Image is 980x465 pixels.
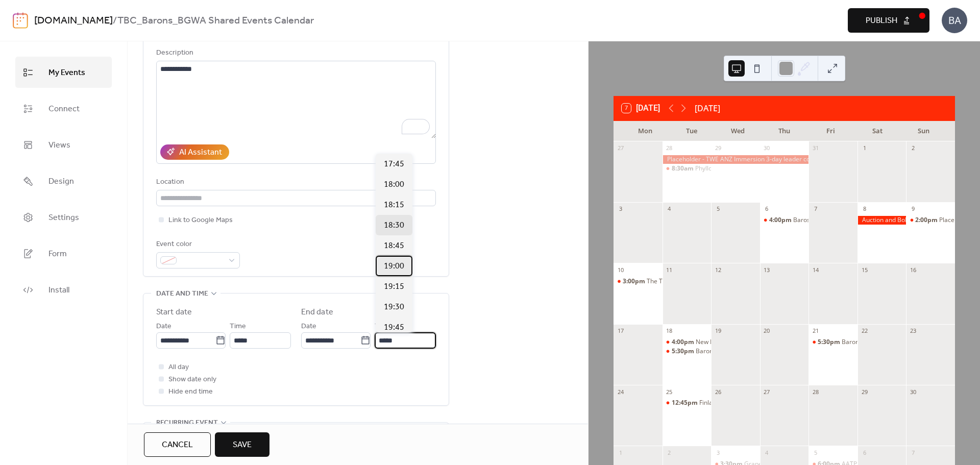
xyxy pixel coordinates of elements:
a: [DOMAIN_NAME] [34,11,113,31]
div: 3 [617,205,624,213]
div: The Tailor Tasting - Webb 2 pax [614,277,663,286]
span: 8:30am [672,164,695,173]
div: New Barons meeting [696,338,755,347]
span: Date [301,321,316,333]
div: Start date [156,306,192,319]
img: logo [13,12,28,29]
span: 4:00pm [672,338,696,347]
div: Finlaysons Roadshow (MH) [699,399,775,407]
a: Design [15,165,112,197]
div: 1 [617,449,624,456]
b: / [113,11,117,31]
span: Publish [866,15,897,27]
div: Auction and BoB Induction Dinner [857,216,906,225]
div: 26 [714,388,722,396]
div: Placeholder - TWE ANZ Immersion 3-day leader course [663,155,809,164]
span: Date and time [156,288,208,300]
div: Location [156,176,434,188]
div: 12 [714,266,722,274]
span: 18:45 [384,240,404,252]
div: 2 [666,449,673,456]
span: Show date only [168,374,216,386]
div: 31 [812,144,819,152]
div: 30 [763,144,771,152]
div: Barossa Australia AGM (MH) [760,216,809,225]
a: Connect [15,93,112,124]
div: 5 [714,205,722,213]
span: Date [156,321,171,333]
textarea: To enrich screen reader interactions, please activate Accessibility in Grammarly extension settings [156,61,436,138]
div: 29 [861,388,868,396]
a: Cancel [144,432,211,457]
div: Description [156,47,434,59]
div: 11 [666,266,673,274]
div: 28 [812,388,819,396]
div: The Tailor Tasting - [PERSON_NAME] 2 pax [647,277,768,286]
span: 19:15 [384,281,404,293]
span: 18:15 [384,199,404,211]
div: 27 [763,388,771,396]
div: Mon [622,121,668,141]
div: Event color [156,238,238,251]
div: Tue [668,121,715,141]
div: 14 [812,266,819,274]
div: 19 [714,327,722,335]
div: 15 [861,266,868,274]
div: 4 [666,205,673,213]
div: 22 [861,327,868,335]
div: Thu [761,121,807,141]
div: 18 [666,327,673,335]
div: 5 [812,449,819,456]
span: Connect [48,101,80,117]
button: Publish [848,8,929,33]
span: Settings [48,210,79,226]
span: 19:00 [384,260,404,273]
span: Design [48,174,74,189]
div: 6 [861,449,868,456]
div: 21 [812,327,819,335]
div: 4 [763,449,771,456]
div: BA [942,8,967,33]
span: Form [48,246,67,262]
div: New Barons meeting [663,338,712,347]
div: 6 [763,205,771,213]
div: 7 [812,205,819,213]
a: Views [15,129,112,160]
div: Placeholder - Bosward Wines (MH) [906,216,955,225]
a: Install [15,274,112,305]
span: 5:30pm [672,347,696,356]
div: 27 [617,144,624,152]
div: 16 [909,266,917,274]
button: 7[DATE] [618,101,664,115]
div: Barons and Vine Owners end of Year Drinks [808,338,857,347]
div: 17 [617,327,624,335]
div: 1 [861,144,868,152]
span: Link to Google Maps [168,214,233,227]
span: 18:00 [384,179,404,191]
button: Save [215,432,269,457]
span: 17:45 [384,158,404,170]
span: Time [375,321,391,333]
div: End date [301,306,333,319]
span: My Events [48,65,85,81]
span: Recurring event [156,417,218,429]
span: 4:00pm [769,216,793,225]
div: Phylloxera Simulation Event (NR) [695,164,788,173]
a: Settings [15,202,112,233]
span: 3:00pm [623,277,647,286]
div: Wed [715,121,761,141]
span: Views [48,137,70,153]
div: Barons GC meeting [696,347,751,356]
div: 7 [909,449,917,456]
span: 18:30 [384,219,404,232]
span: All day [168,361,189,374]
div: Fri [807,121,854,141]
div: 3 [714,449,722,456]
span: 19:45 [384,322,404,334]
div: [DATE] [695,102,720,114]
div: 30 [909,388,917,396]
span: Cancel [162,439,193,451]
div: 9 [909,205,917,213]
button: AI Assistant [160,144,229,160]
div: Phylloxera Simulation Event (NR) [663,164,712,173]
